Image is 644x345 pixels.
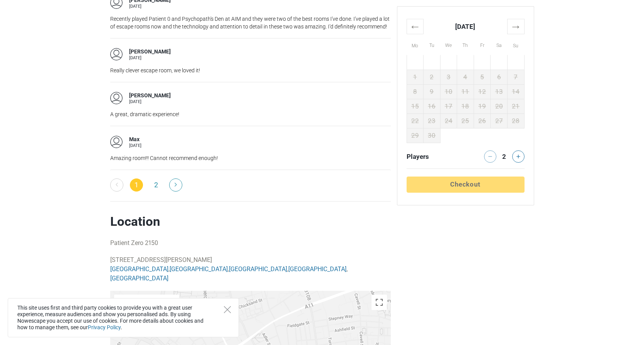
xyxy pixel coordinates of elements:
[424,84,441,99] td: 9
[88,324,121,330] a: Privacy Policy
[130,178,143,192] span: 1
[407,113,424,128] td: 22
[499,150,509,161] div: 2
[440,113,457,128] td: 24
[129,136,141,143] div: Max
[407,70,424,84] td: 1
[474,113,491,128] td: 26
[474,34,491,55] th: Fr
[170,265,228,273] a: [GEOGRAPHIC_DATA]
[491,113,508,128] td: 27
[491,34,508,55] th: Sa
[110,15,391,30] p: Recently played Patient 0 and Psychopath's Den at AIM and they were two of the best rooms I've do...
[407,84,424,99] td: 8
[129,100,171,104] div: [DATE]
[507,70,524,84] td: 7
[129,92,171,100] div: [PERSON_NAME]
[491,99,508,113] td: 20
[110,265,168,273] a: [GEOGRAPHIC_DATA]
[407,99,424,113] td: 15
[110,67,391,74] p: Really clever escape room, we loved it!
[507,113,524,128] td: 28
[491,84,508,99] td: 13
[372,295,387,310] button: Toggle fullscreen view
[407,128,424,143] td: 29
[440,70,457,84] td: 3
[424,19,508,34] th: [DATE]
[424,128,441,143] td: 30
[141,295,179,310] button: Show satellite imagery
[474,84,491,99] td: 12
[440,99,457,113] td: 17
[424,113,441,128] td: 23
[457,84,474,99] td: 11
[457,34,474,55] th: Th
[404,150,466,163] div: Players
[110,275,168,282] a: [GEOGRAPHIC_DATA]
[424,99,441,113] td: 16
[229,265,287,273] a: [GEOGRAPHIC_DATA]
[440,84,457,99] td: 10
[507,84,524,99] td: 14
[129,143,141,148] div: [DATE]
[474,99,491,113] td: 19
[8,298,239,337] div: This site uses first and third party cookies to provide you with a great user experience, measure...
[457,113,474,128] td: 25
[110,154,391,162] p: Amazing room!!! Cannot recommend enough!
[491,70,508,84] td: 6
[288,265,346,273] a: [GEOGRAPHIC_DATA]
[110,110,391,118] p: A great, dramatic experience!
[424,70,441,84] td: 2
[114,295,141,310] button: Show street map
[424,34,441,55] th: Tu
[224,306,231,313] button: Close
[474,70,491,84] td: 5
[110,214,391,229] h2: Location
[129,4,171,8] div: [DATE]
[110,255,391,283] p: [STREET_ADDRESS][PERSON_NAME] , , , ,
[440,34,457,55] th: We
[129,56,171,60] div: [DATE]
[407,34,424,55] th: Mo
[507,34,524,55] th: Su
[110,238,391,248] p: Patient Zero 2150
[150,178,163,192] a: 2
[129,48,171,56] div: [PERSON_NAME]
[407,19,424,34] th: ←
[457,70,474,84] td: 4
[507,19,524,34] th: →
[457,99,474,113] td: 18
[507,99,524,113] td: 21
